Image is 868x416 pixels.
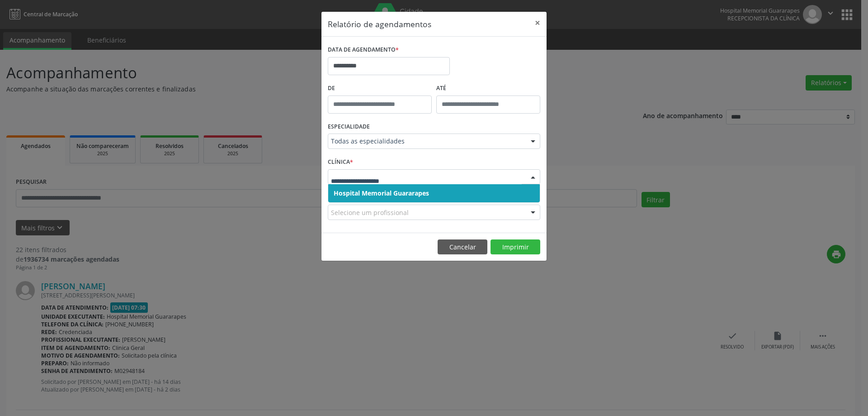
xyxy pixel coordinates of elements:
[328,43,399,57] label: DATA DE AGENDAMENTO
[328,81,432,96] label: De
[328,155,353,169] label: CLÍNICA
[491,239,540,255] button: Imprimir
[436,81,540,96] label: ATÉ
[438,239,487,255] button: Cancelar
[331,137,522,146] span: Todas as especialidades
[528,12,547,34] button: Close
[334,189,429,197] span: Hospital Memorial Guararapes
[331,208,409,217] span: Selecione um profissional
[328,120,370,134] label: ESPECIALIDADE
[328,18,431,30] h5: Relatório de agendamentos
